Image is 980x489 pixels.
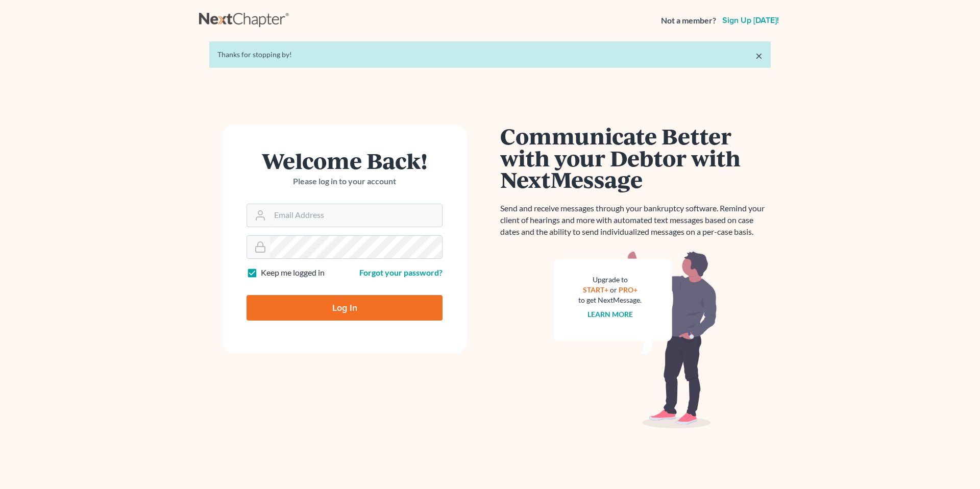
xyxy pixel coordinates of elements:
[247,150,443,172] h1: Welcome Back!
[755,50,763,62] a: ×
[587,310,633,319] a: Learn more
[500,203,771,238] p: Send and receive messages through your bankruptcy software. Remind your client of hearings and mo...
[619,285,638,294] a: PRO+
[247,176,443,187] p: Please log in to your account
[578,275,642,285] div: Upgrade to
[270,204,442,227] input: Email Address
[359,267,443,277] a: Forgot your password?
[247,295,443,321] input: Log In
[610,285,617,294] span: or
[578,295,642,305] div: to get NextMessage.
[261,267,325,279] label: Keep me logged in
[500,125,771,190] h1: Communicate Better with your Debtor with NextMessage
[217,50,763,60] div: Thanks for stopping by!
[661,15,716,27] strong: Not a member?
[554,250,717,429] img: nextmessage_bg-59042aed3d76b12b5cd301f8e5b87938c9018125f34e5fa2b7a6b67550977c72.svg
[720,16,781,25] a: Sign up [DATE]!
[583,285,608,294] a: START+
